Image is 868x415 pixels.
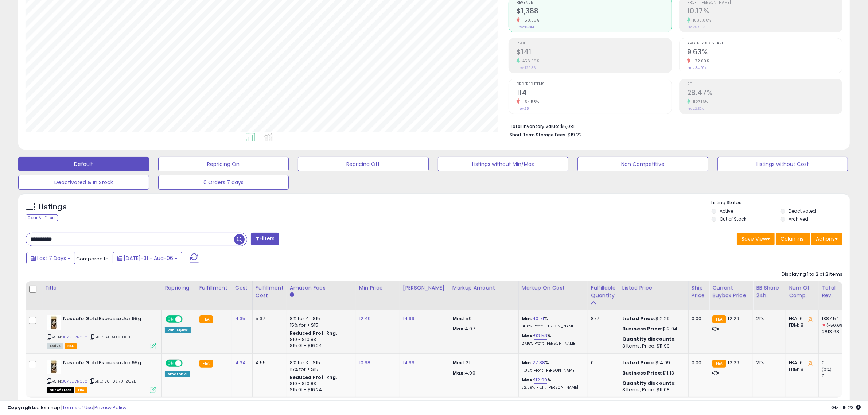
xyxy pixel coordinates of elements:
div: 0 [822,373,851,379]
small: Prev: 2.32% [687,106,704,111]
span: Revenue [517,1,672,5]
a: 4.35 [235,315,246,322]
b: Listed Price: [622,359,655,366]
div: FBA: 6 [789,360,813,366]
div: $12.04 [622,326,683,332]
b: Max: [522,332,534,339]
button: Columns [776,233,810,245]
button: Non Competitive [577,157,708,171]
div: ASIN: [47,315,156,349]
span: All listings currently available for purchase on Amazon [47,343,63,349]
div: $10 - $10.83 [290,337,350,343]
a: 93.58 [534,332,547,340]
div: Win BuyBox [165,327,191,333]
a: 10.98 [359,359,371,366]
div: 0 [591,360,614,366]
div: Min Price [359,284,397,292]
span: Profit [517,42,672,46]
div: Ship Price [692,284,706,299]
a: Privacy Policy [94,404,126,411]
small: Prev: $25.36 [517,66,536,70]
p: 14.18% Profit [PERSON_NAME] [522,324,582,329]
div: % [522,315,582,329]
span: | SKU: V8-8ZRU-2C2E [89,378,136,384]
div: FBM: 8 [789,366,813,373]
div: % [522,377,582,390]
p: 4.90 [452,370,513,376]
div: Markup Amount [452,284,515,292]
span: ON [166,360,175,366]
label: Archived [789,216,808,222]
b: Min: [522,359,533,366]
div: % [522,333,582,346]
small: Amazon Fees. [290,292,294,298]
div: 877 [591,315,614,322]
h2: 9.63% [687,48,842,58]
small: -72.09% [690,58,709,64]
button: Actions [811,233,842,245]
button: [DATE]-31 - Aug-06 [113,252,182,264]
div: Current Buybox Price [712,284,750,299]
div: $11.13 [622,370,683,376]
div: Fulfillment Cost [256,284,284,299]
div: $14.99 [622,360,683,366]
div: 3 Items, Price: $11.99 [622,343,683,349]
span: ROI [687,82,842,86]
small: Prev: $2,814 [517,25,534,29]
a: 14.99 [403,359,415,366]
div: FBM: 8 [789,322,813,329]
small: -50.69% [520,18,540,23]
h2: $141 [517,48,672,58]
div: Repricing [165,284,193,292]
span: ON [166,316,175,322]
div: Cost [235,284,249,292]
p: 1.21 [452,360,513,366]
img: 41BQDtgxpdL._SL40_.jpg [47,315,61,330]
strong: Max: [452,325,465,332]
b: Short Term Storage Fees: [510,132,567,138]
div: $10 - $10.83 [290,381,350,387]
p: Listing States: [712,199,850,206]
button: Listings without Cost [717,157,848,171]
b: Business Price: [622,369,662,376]
span: Ordered Items [517,82,672,86]
span: Avg. Buybox Share [687,42,842,46]
a: 14.99 [403,315,415,322]
button: Filters [251,233,279,245]
label: Deactivated [789,208,816,214]
label: Active [720,208,733,214]
a: 27.88 [532,359,545,366]
div: 15% for > $15 [290,366,350,373]
b: Nescafe Gold Espresso Jar 95g [63,315,152,324]
button: Default [18,157,149,171]
label: Out of Stock [720,216,746,222]
a: B07BDVR6L8 [62,334,87,340]
strong: Max: [452,369,465,376]
div: $15.01 - $16.24 [290,387,350,393]
div: [PERSON_NAME] [403,284,446,292]
h2: 114 [517,89,672,98]
div: Total Rev. [822,284,848,299]
div: 0.00 [692,315,704,322]
small: Prev: 251 [517,106,530,111]
div: 8% for <= $15 [290,360,350,366]
b: Business Price: [622,325,662,332]
button: Repricing Off [298,157,429,171]
div: Fulfillable Quantity [591,284,616,299]
p: 1.59 [452,315,513,322]
div: % [522,360,582,373]
button: Listings without Min/Max [438,157,569,171]
b: Max: [522,376,534,383]
div: ASIN: [47,360,156,393]
small: (-50.69%) [826,322,848,328]
small: 1127.16% [690,99,708,105]
p: 4.07 [452,326,513,332]
small: FBA [199,360,213,368]
li: $5,081 [510,121,837,130]
small: -54.58% [520,99,539,105]
b: Quantity discounts [622,380,675,387]
b: Reduced Prof. Rng. [290,374,338,380]
span: Compared to: [76,255,110,262]
a: 112.90 [534,376,547,384]
div: 0.00 [692,360,704,366]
